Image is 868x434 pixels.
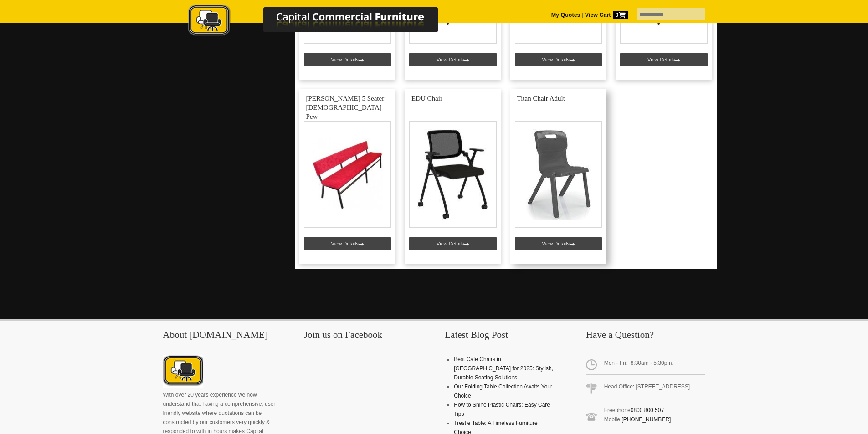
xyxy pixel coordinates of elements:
span: Mon - Fri: 8:30am - 5:30pm. [586,355,705,375]
a: My Quotes [551,12,580,18]
a: Best Cafe Chairs in [GEOGRAPHIC_DATA] for 2025: Stylish, Durable Seating Solutions [454,356,553,381]
img: Capital Commercial Furniture Logo [163,5,482,38]
h3: Latest Blog Post [445,330,564,343]
a: How to Shine Plastic Chairs: Easy Care Tips [454,402,550,417]
a: Capital Commercial Furniture Logo [163,5,482,41]
h3: Join us on Facebook [304,330,423,343]
a: View Cart0 [583,12,627,18]
a: Our Folding Table Collection Awaits Your Choice [454,383,552,399]
span: Freephone Mobile: [586,402,705,431]
span: 0 [613,11,628,19]
strong: View Cart [585,12,628,18]
h3: Have a Question? [586,330,705,343]
img: About CCFNZ Logo [163,355,203,388]
span: Head Office: [STREET_ADDRESS]. [586,378,705,398]
a: [PHONE_NUMBER] [621,416,671,423]
h3: About [DOMAIN_NAME] [163,330,282,343]
a: 0800 800 507 [631,407,664,414]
